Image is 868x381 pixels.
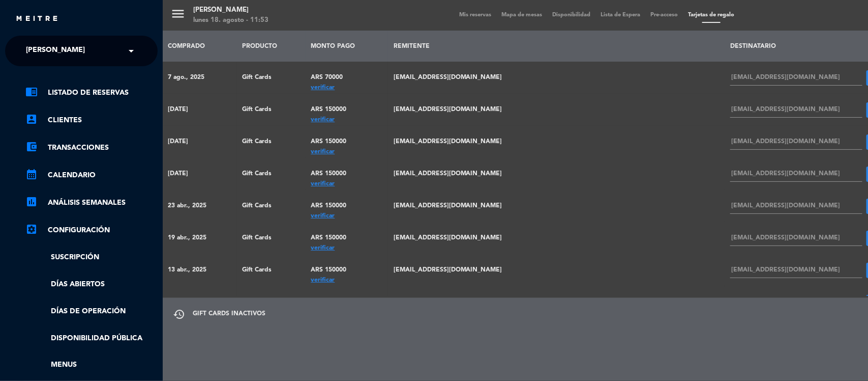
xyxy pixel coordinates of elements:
[25,196,38,208] i: assessment
[25,224,158,236] a: Configuración
[25,168,38,180] i: calendar_month
[25,252,158,263] a: Suscripción
[25,333,158,344] a: Disponibilidad pública
[25,306,158,317] a: Días de Operación
[25,279,158,290] a: Días abiertos
[25,142,158,154] a: account_balance_walletTransacciones
[25,169,158,181] a: calendar_monthCalendario
[25,87,158,99] a: chrome_reader_modeListado de Reservas
[25,197,158,209] a: assessmentANÁLISIS SEMANALES
[25,113,38,125] i: account_box
[25,223,38,235] i: settings_applications
[25,114,158,126] a: account_boxClientes
[25,359,158,371] a: Menus
[25,86,38,98] i: chrome_reader_mode
[26,40,85,62] span: [PERSON_NAME]
[25,141,38,153] i: account_balance_wallet
[15,15,58,23] img: MEITRE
